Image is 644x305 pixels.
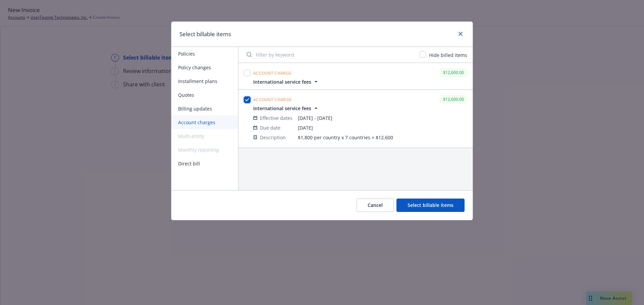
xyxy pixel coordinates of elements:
[171,157,238,170] button: Direct bill
[396,199,465,212] button: Select billable items
[260,124,280,131] span: Due date
[171,47,238,61] button: Policies
[298,115,467,122] span: [DATE] - [DATE]
[171,143,238,157] span: Monthly reporting
[179,30,231,39] h1: Select billable items
[457,30,465,38] a: close
[171,74,238,88] button: Installment plans
[429,52,467,58] span: Hide billed items
[171,129,238,143] span: Multi-entity
[253,70,291,76] span: Account charge
[298,124,467,131] span: [DATE]
[253,78,319,85] button: International service fees
[253,78,311,85] span: International service fees
[171,102,238,116] button: Billing updates
[260,134,286,141] span: Description
[298,134,467,141] span: $1,800 per country x 7 countries = $12,600
[260,115,292,122] span: Effective dates
[253,105,311,112] span: International service fees
[243,48,416,61] input: Filter by keyword
[440,68,467,77] div: $12,600.00
[171,88,238,102] button: Quotes
[253,97,291,102] span: Account charge
[171,61,238,74] button: Policy changes
[171,116,238,129] button: Account charges
[253,105,319,112] button: International service fees
[357,199,394,212] button: Cancel
[440,95,467,103] div: $12,600.00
